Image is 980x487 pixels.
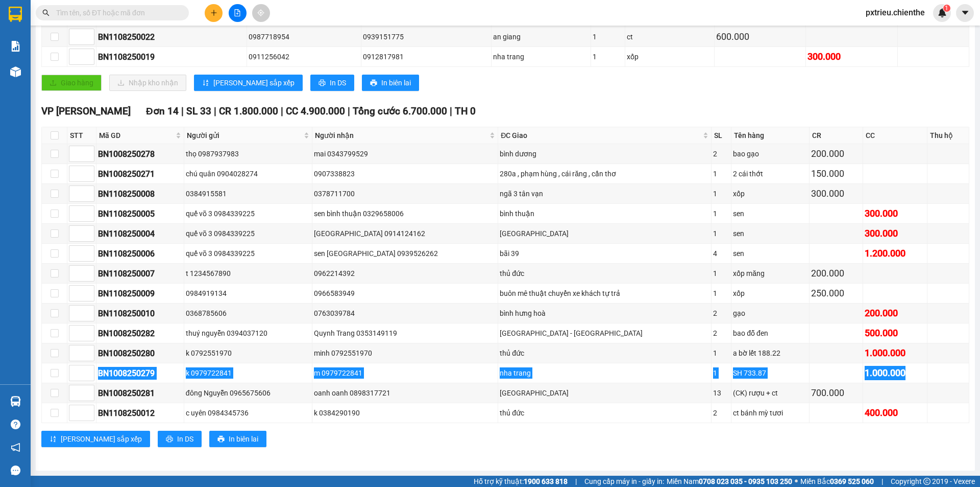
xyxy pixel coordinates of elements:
div: (CK) rượu + ct [733,387,807,399]
div: 300.000 [865,206,926,221]
div: 0907338823 [314,168,496,179]
span: Increase Value [83,146,94,154]
span: aim [257,9,264,16]
div: sen [733,248,807,259]
span: Miền Bắc [800,476,874,487]
div: quế võ 3 0984339225 [186,248,311,259]
div: 300.000 [865,226,926,241]
span: 1 [945,5,948,12]
span: printer [217,435,225,444]
div: bãi 39 [500,248,709,259]
img: warehouse-icon [10,66,21,77]
div: k 0384290190 [314,407,496,419]
span: up [86,347,92,353]
span: Người gửi [187,130,302,141]
td: BN1108250004 [96,224,184,244]
span: down [86,155,92,161]
div: 280a , phạm hùng , cái răng , cần thơ [500,168,709,179]
div: bình hưng hoà [500,308,709,319]
div: 2 cái thớt [733,168,807,179]
strong: 0369 525 060 [830,477,874,485]
span: up [86,51,92,57]
div: BN1008250281 [98,387,182,400]
button: sort-ascending[PERSON_NAME] sắp xếp [194,75,303,91]
span: up [86,31,92,37]
span: CC 4.900.000 [286,105,345,117]
div: BN1108250005 [98,207,182,220]
span: plus [210,9,217,16]
div: BN1008250271 [98,168,182,180]
span: CR 1.800.000 [219,105,278,117]
span: up [86,188,92,194]
span: down [86,274,92,281]
div: 0384915581 [186,188,311,199]
input: Tìm tên, số ĐT hoặc mã đơn [56,7,177,18]
div: 1 [593,31,623,42]
span: Người nhận [315,130,487,141]
span: SL 33 [186,105,211,117]
div: 300.000 [807,50,896,64]
span: file-add [234,9,241,16]
div: thủ đức [500,268,709,279]
span: Increase Value [83,266,94,273]
div: BN1108250006 [98,247,182,260]
span: Increase Value [83,385,94,393]
strong: 0708 023 035 - 0935 103 250 [699,477,792,485]
div: 1 [713,268,729,279]
div: 200.000 [811,147,861,161]
span: | [348,105,350,117]
span: Increase Value [83,226,94,234]
span: down [86,38,92,44]
div: 1.000.000 [865,346,926,360]
span: up [86,148,92,154]
span: down [86,374,92,380]
span: notification [11,443,20,452]
div: BN1108250012 [98,407,182,420]
span: printer [318,79,326,87]
span: Increase Value [83,49,94,57]
th: Thu hộ [927,127,969,144]
span: caret-down [961,8,970,17]
span: Decrease Value [83,413,94,421]
div: BN1108250019 [98,51,245,63]
span: Increase Value [83,405,94,413]
th: CR [810,127,863,144]
img: icon-new-feature [938,8,947,17]
div: sen bình thuận 0329658006 [314,208,496,219]
div: BN1008250282 [98,327,182,340]
span: up [86,307,92,313]
button: file-add [229,4,247,22]
button: printerIn biên lai [209,431,266,447]
div: bao gạo [733,148,807,159]
span: Tổng cước 6.700.000 [353,105,447,117]
span: up [86,168,92,174]
td: BN1108250005 [96,204,184,224]
span: Decrease Value [83,373,94,381]
span: down [86,58,92,64]
span: Increase Value [83,166,94,174]
div: 1 [713,208,729,219]
span: pxtrieu.chienthe [857,6,933,19]
button: downloadNhập kho nhận [109,75,186,91]
span: up [86,227,92,234]
div: a bờ lết 188.22 [733,347,807,359]
span: Increase Value [83,306,94,313]
div: [GEOGRAPHIC_DATA] 0914124162 [314,228,496,239]
span: In biên lai [229,433,258,445]
span: Decrease Value [83,37,94,44]
th: SL [712,127,731,144]
div: 1 [713,367,729,379]
div: 200.000 [865,306,926,320]
td: BN1008250281 [96,383,184,403]
span: Decrease Value [83,234,94,241]
div: 1 [713,188,729,199]
div: BN1108250004 [98,227,182,240]
span: up [86,287,92,293]
div: BN1108250009 [98,287,182,300]
span: down [86,195,92,201]
button: printerIn DS [158,431,202,447]
div: 150.000 [811,167,861,181]
span: [PERSON_NAME] sắp xếp [213,77,295,88]
span: | [181,105,184,117]
span: search [42,9,50,16]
